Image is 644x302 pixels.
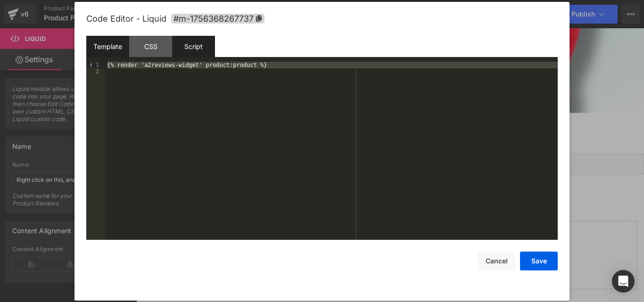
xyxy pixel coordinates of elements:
[478,252,515,270] button: Cancel
[23,265,548,271] p: or Drag & Drop elements from left sidebar
[197,238,281,257] a: Explore Blocks
[289,238,374,257] a: Add Single Section
[520,252,558,270] button: Save
[86,14,166,24] span: Code Editor - Liquid
[86,68,105,75] div: 2
[86,36,129,57] div: Template
[612,270,635,293] div: Open Intercom Messenger
[171,14,264,24] span: Click to copy
[172,36,215,57] div: Script
[86,62,105,68] div: 1
[129,36,172,57] div: CSS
